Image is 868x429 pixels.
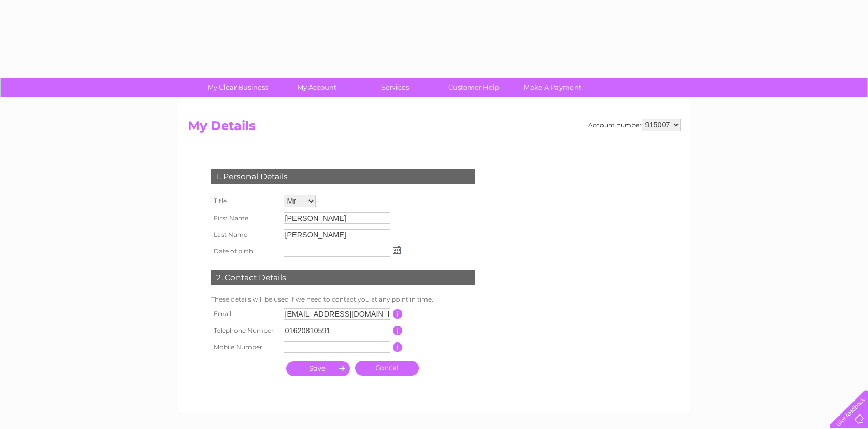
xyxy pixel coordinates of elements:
[274,78,359,97] a: My Account
[393,326,403,335] input: Information
[352,78,438,97] a: Services
[393,309,403,319] input: Information
[209,226,281,243] th: Last Name
[393,246,401,254] img: ...
[209,306,281,322] th: Email
[209,322,281,339] th: Telephone Number
[209,293,478,306] td: These details will be used if we need to contact you at any point in time.
[209,243,281,260] th: Date of birth
[209,210,281,226] th: First Name
[211,270,475,285] div: 2. Contact Details
[209,339,281,355] th: Mobile Number
[588,119,681,131] div: Account number
[195,78,281,97] a: My Clear Business
[209,192,281,210] th: Title
[393,342,403,352] input: Information
[431,78,517,97] a: Customer Help
[355,361,419,376] a: Cancel
[211,169,475,184] div: 1. Personal Details
[188,119,681,138] h2: My Details
[510,78,595,97] a: Make A Payment
[286,361,350,376] input: Submit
